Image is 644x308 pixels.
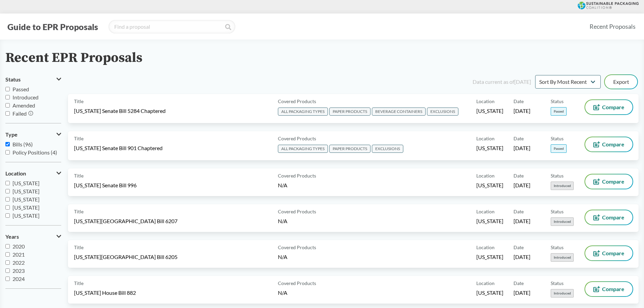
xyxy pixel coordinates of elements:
span: 2021 [13,251,25,258]
span: Date [514,135,524,142]
span: Compare [602,251,624,256]
span: Type [5,132,18,138]
span: 2024 [13,276,25,282]
span: Covered Products [278,98,316,105]
button: Compare [585,282,633,296]
input: 2022 [5,260,10,265]
span: [US_STATE] [476,289,503,297]
span: EXCLUSIONS [372,145,403,153]
span: [US_STATE] [13,212,40,219]
span: Title [74,172,84,179]
span: [US_STATE] [476,182,503,189]
span: [US_STATE] [476,217,503,225]
span: [US_STATE] [13,204,40,211]
span: [DATE] [514,107,530,115]
input: Failed [5,111,10,116]
span: Passed [551,107,567,116]
input: 2020 [5,244,10,248]
span: Date [514,208,524,215]
span: Covered Products [278,135,316,142]
span: Covered Products [278,280,316,287]
input: Bills (96) [5,142,10,146]
button: Compare [585,174,633,189]
span: [DATE] [514,253,530,261]
button: Compare [585,210,633,224]
span: Compare [602,104,624,110]
span: Date [514,98,524,105]
span: ALL PACKAGING TYPES [278,145,328,153]
input: [US_STATE] [5,189,10,193]
span: ALL PACKAGING TYPES [278,108,328,116]
span: Location [476,135,495,142]
span: Covered Products [278,244,316,251]
input: Amended [5,103,10,108]
span: [US_STATE] [476,253,503,261]
span: Introduced [551,289,574,298]
input: 2023 [5,268,10,273]
button: Location [5,168,61,179]
button: Status [5,74,61,85]
span: Status [551,208,564,215]
span: Years [5,234,19,240]
span: PAPER PRODUCTS [329,145,371,153]
span: N/A [278,218,287,224]
button: Years [5,231,61,242]
span: [US_STATE] [13,188,40,194]
span: Status [5,76,21,82]
span: [US_STATE] Senate Bill 901 Chaptered [74,144,163,152]
span: [US_STATE][GEOGRAPHIC_DATA] Bill 6207 [74,217,177,225]
input: [US_STATE] [5,213,10,218]
button: Guide to EPR Proposals [5,21,100,32]
span: Title [74,98,84,105]
button: Type [5,129,61,140]
span: Status [551,135,564,142]
span: PAPER PRODUCTS [329,108,371,116]
span: Introduced [551,253,574,262]
span: [US_STATE] [13,196,40,203]
input: Introduced [5,95,10,99]
span: [US_STATE][GEOGRAPHIC_DATA] Bill 6205 [74,253,177,261]
span: Title [74,208,84,215]
h2: Recent EPR Proposals [5,50,142,66]
input: 2021 [5,252,10,257]
span: [DATE] [514,289,530,297]
span: Compare [602,179,624,184]
div: Data current as of [DATE] [473,78,531,86]
span: [US_STATE] Senate Bill 5284 Chaptered [74,107,166,115]
span: N/A [278,182,287,188]
span: 2020 [13,243,25,250]
span: BEVERAGE CONTAINERS [372,108,426,116]
span: Introduced [551,217,574,226]
span: Location [476,98,495,105]
span: N/A [278,289,287,296]
span: [DATE] [514,217,530,225]
span: Status [551,172,564,179]
a: Recent Proposals [587,19,639,34]
span: Failed [13,110,27,117]
span: Location [5,170,26,176]
span: [US_STATE] House Bill 882 [74,289,136,297]
span: Title [74,244,84,251]
span: Title [74,135,84,142]
span: Passed [551,144,567,153]
span: [US_STATE] Senate Bill 996 [74,182,137,189]
span: [DATE] [514,182,530,189]
span: Location [476,208,495,215]
span: Status [551,280,564,287]
span: N/A [278,254,287,260]
span: Policy Positions (4) [13,149,57,156]
span: Title [74,280,84,287]
span: 2022 [13,259,25,266]
span: [US_STATE] [476,144,503,152]
span: Compare [602,286,624,292]
input: Policy Positions (4) [5,150,10,155]
span: Compare [602,215,624,220]
input: Passed [5,87,10,91]
span: Location [476,244,495,251]
button: Compare [585,246,633,260]
span: Status [551,244,564,251]
span: 2023 [13,267,25,274]
span: Status [551,98,564,105]
button: Compare [585,100,633,114]
span: Amended [13,102,35,109]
